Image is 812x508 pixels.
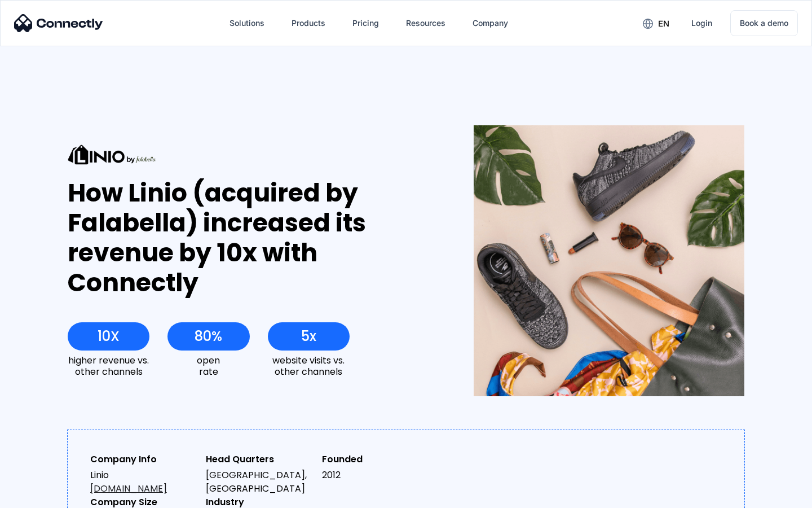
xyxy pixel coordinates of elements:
a: Login [682,10,721,37]
div: website visits vs. other channels [268,355,350,376]
div: higher revenue vs. other channels [68,355,149,376]
div: Head Quarters [206,453,312,466]
div: Solutions [230,15,264,31]
img: Connectly Logo [14,14,103,32]
div: Resources [406,15,445,31]
a: [DOMAIN_NAME] [90,482,167,495]
div: 10X [98,329,120,344]
div: open rate [167,355,249,376]
a: Pricing [343,10,388,37]
div: Founded [322,453,429,466]
div: Company Info [90,453,197,466]
div: [GEOGRAPHIC_DATA], [GEOGRAPHIC_DATA] [206,468,312,496]
div: Linio [90,468,197,496]
div: en [658,16,669,32]
div: 2012 [322,468,429,482]
div: Login [691,15,712,31]
div: Company [473,15,508,31]
div: Pricing [352,15,379,31]
div: 5x [301,329,316,344]
div: Products [292,15,325,31]
div: How Linio (acquired by Falabella) increased its revenue by 10x with Connectly [68,178,433,297]
div: 80% [195,329,222,344]
a: Book a demo [730,10,798,36]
